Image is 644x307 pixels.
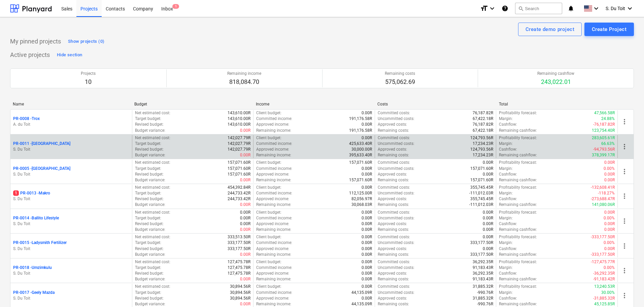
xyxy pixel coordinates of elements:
p: 36,292.35R [473,259,493,265]
p: 127,475.78R [228,271,250,276]
p: Profitability forecast : [499,210,537,215]
p: Approved income : [256,122,289,127]
p: 244,733.42R [228,196,250,202]
p: 0.00R [483,221,493,227]
div: PR-0015 -Ladysmith FertilizerS. Du Toit [13,240,129,251]
p: -273,688.47R [591,196,615,202]
p: 142,027.79R [228,135,250,141]
span: more_vert [620,267,629,275]
button: Search [515,3,562,14]
p: Cashflow : [499,221,517,227]
p: Remaining costs : [378,276,409,282]
p: 67,422.18R [473,128,493,133]
p: 0.00% [604,166,615,172]
p: Approved costs : [378,147,407,152]
p: Remaining cashflow : [499,252,537,257]
p: 0.00R [604,177,615,183]
p: 157,071.60R [470,177,493,183]
p: 0.00R [604,221,615,227]
p: 0.00R [362,221,372,227]
p: 0.00R [362,240,372,246]
p: 333,177.50R [470,240,493,246]
div: Chat Widget [610,275,644,307]
p: 244,733.42R [228,190,250,196]
p: Target budget : [135,190,161,196]
p: 0.00R [483,234,493,240]
p: S. Du Toit [13,147,129,152]
div: PR-0018 -UmzimkuluS. Du Toit [13,265,129,276]
p: Revised budget : [135,147,164,152]
div: Show projects (0) [68,38,104,45]
p: Profitability forecast : [499,259,537,265]
p: 283,605.61R [592,135,615,141]
i: keyboard_arrow_down [488,4,496,12]
p: 0.00R [604,246,615,252]
p: 127,475.78R [228,259,250,265]
p: 0.00R [240,152,250,158]
p: 395,633.40R [349,152,372,158]
p: 243,022.01 [537,78,574,86]
p: Net estimated cost : [135,135,170,141]
p: 454,392.84R [228,185,250,190]
p: -118.27% [598,190,615,196]
p: Client budget : [256,110,281,116]
p: Remaining costs : [378,252,409,257]
p: Margin : [499,265,513,271]
p: -94,793.56R [593,147,615,152]
span: more_vert [620,167,629,176]
p: Committed income : [256,116,292,122]
p: Uncommitted costs : [378,190,414,196]
p: My pinned projects [10,37,61,45]
p: Committed income : [256,166,292,172]
p: 112,125.00R [349,190,372,196]
div: PR-0011 -[GEOGRAPHIC_DATA]S. Du Toit [13,141,129,152]
span: 1 [172,4,179,9]
p: 191,176.58R [349,128,372,133]
p: 0.00R [483,210,493,215]
p: 333,177.50R [228,246,250,252]
p: 142,027.79R [228,147,250,152]
p: 30,068.03R [351,202,372,208]
p: Approved income : [256,221,289,227]
p: Committed costs : [378,210,410,215]
p: 82,056.97R [351,196,372,202]
p: Profitability forecast : [499,234,537,240]
div: PR-0008 -TroxA. du Toit [13,116,129,127]
p: Revised budget : [135,122,164,127]
p: Target budget : [135,141,161,147]
p: Remaining cashflow : [499,227,537,233]
p: Profitability forecast : [499,160,537,165]
p: Remaining income : [256,227,291,233]
p: 157,071.60R [470,166,493,172]
p: -333,177.50R [591,252,615,257]
p: 0.00% [604,265,615,271]
p: Cashflow : [499,271,517,276]
p: 157,071.60R [349,177,372,183]
p: Target budget : [135,215,161,221]
p: 355,745.45R [470,185,493,190]
p: Committed costs : [378,135,410,141]
p: 0.00R [604,227,615,233]
p: Net estimated cost : [135,234,170,240]
p: 91,183.43R [473,276,493,282]
p: -76,187.82R [593,122,615,127]
p: PR-0017 - Geely Mazda [13,290,55,296]
p: 10 [81,78,96,86]
i: Knowledge base [502,4,508,12]
p: 124,793.56R [470,147,493,152]
p: 157,071.60R [349,160,372,165]
p: Committed costs : [378,259,410,265]
p: Approved costs : [378,122,407,127]
p: PR-0005 - [GEOGRAPHIC_DATA] [13,166,70,172]
p: 0.00R [604,160,615,165]
p: 143,610.00R [228,110,250,116]
p: Approved income : [256,246,289,252]
p: -132,608.41R [591,185,615,190]
span: more_vert [620,118,629,126]
p: Committed income : [256,141,292,147]
p: Uncommitted costs : [378,116,414,122]
p: 0.00R [240,210,250,215]
p: Net estimated cost : [135,110,170,116]
div: 1PR-0013 -MakroS. Du Toit [13,190,129,202]
p: PR-0014 - Ballito Lifestyle [13,215,59,221]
